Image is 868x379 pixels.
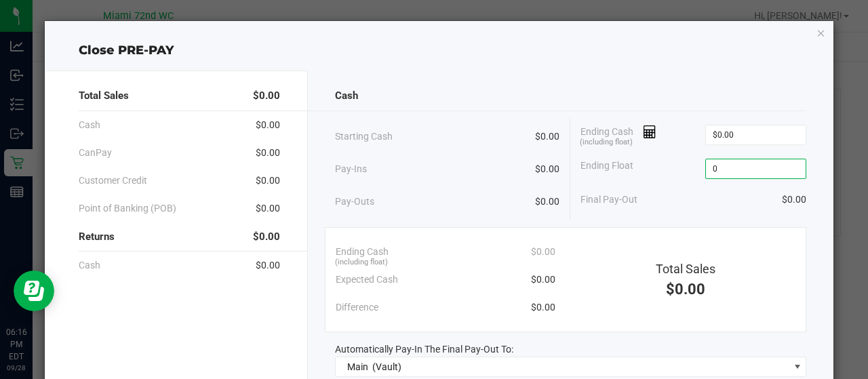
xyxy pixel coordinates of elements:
[253,88,280,104] span: $0.00
[347,361,368,372] span: Main
[580,137,633,148] span: (including float)
[335,162,367,176] span: Pay-Ins
[45,41,834,60] div: Close PRE-PAY
[256,118,280,132] span: $0.00
[336,273,398,287] span: Expected Cash
[580,193,637,207] span: Final Pay-Out
[79,146,112,160] span: CanPay
[336,300,378,315] span: Difference
[14,271,54,311] iframe: Resource center
[580,125,656,145] span: Ending Cash
[656,262,715,276] span: Total Sales
[256,201,280,216] span: $0.00
[335,257,388,268] span: (including float)
[535,162,559,176] span: $0.00
[372,361,401,372] span: (Vault)
[335,344,513,355] span: Automatically Pay-In The Final Pay-Out To:
[79,174,147,188] span: Customer Credit
[535,129,559,144] span: $0.00
[253,229,280,245] span: $0.00
[335,195,374,209] span: Pay-Outs
[79,88,129,104] span: Total Sales
[256,146,280,160] span: $0.00
[256,174,280,188] span: $0.00
[79,258,100,273] span: Cash
[531,300,555,315] span: $0.00
[256,258,280,273] span: $0.00
[79,201,176,216] span: Point of Banking (POB)
[535,195,559,209] span: $0.00
[580,159,633,179] span: Ending Float
[79,222,280,252] div: Returns
[79,118,100,132] span: Cash
[336,245,389,259] span: Ending Cash
[531,245,555,259] span: $0.00
[335,129,393,144] span: Starting Cash
[335,88,358,104] span: Cash
[666,281,705,298] span: $0.00
[531,273,555,287] span: $0.00
[782,193,806,207] span: $0.00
